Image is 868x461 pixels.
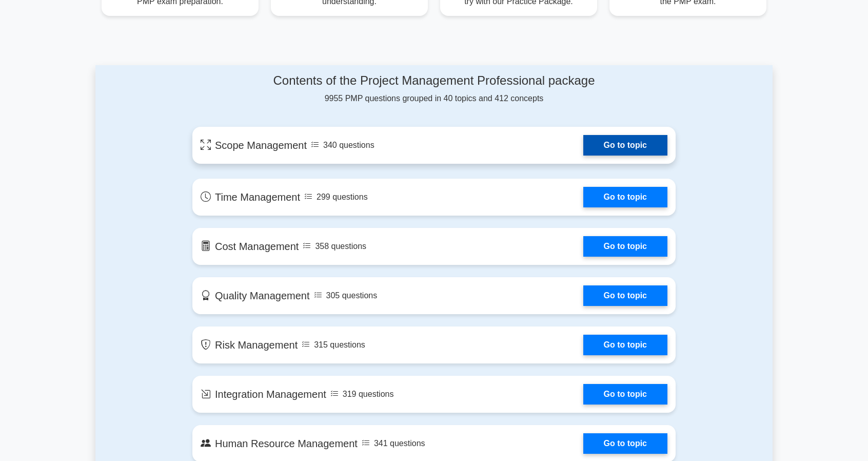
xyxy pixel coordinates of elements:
a: Go to topic [583,433,667,454]
a: Go to topic [583,187,667,207]
a: Go to topic [583,335,667,355]
a: Go to topic [583,285,667,306]
a: Go to topic [583,384,667,405]
h4: Contents of the Project Management Professional package [192,73,676,88]
a: Go to topic [583,135,667,156]
div: 9955 PMP questions grouped in 40 topics and 412 concepts [192,73,676,105]
a: Go to topic [583,236,667,257]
